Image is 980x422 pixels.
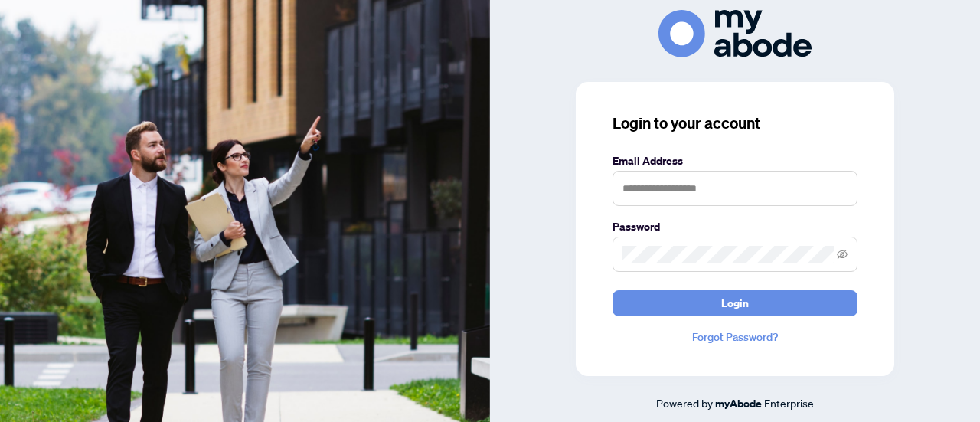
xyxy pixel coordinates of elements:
span: eye-invisible [837,249,848,260]
span: Powered by [656,396,713,410]
a: Forgot Password? [612,329,857,345]
img: ma-logo [658,10,812,57]
button: Login [612,290,857,316]
label: Password [612,218,857,235]
a: myAbode [715,395,762,412]
span: Login [721,291,749,316]
h3: Login to your account [612,113,857,134]
label: Email Address [612,152,857,169]
span: Enterprise [764,396,814,410]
